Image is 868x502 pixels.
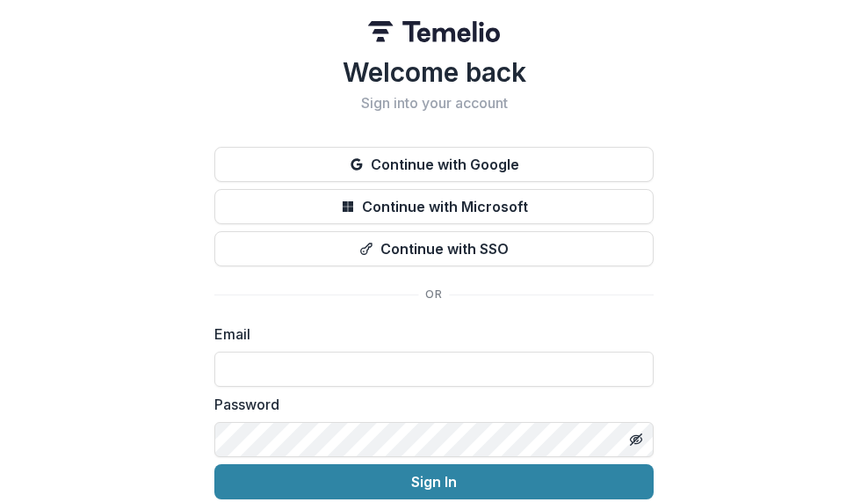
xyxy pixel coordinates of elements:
label: Email [214,324,643,345]
button: Continue with SSO [214,231,654,266]
label: Password [214,394,643,415]
button: Continue with Google [214,147,654,182]
h1: Welcome back [214,56,654,88]
button: Continue with Microsoft [214,189,654,224]
img: Temelio [368,21,500,42]
button: Sign In [214,464,654,499]
button: Toggle password visibility [622,426,650,454]
h2: Sign into your account [214,95,654,112]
